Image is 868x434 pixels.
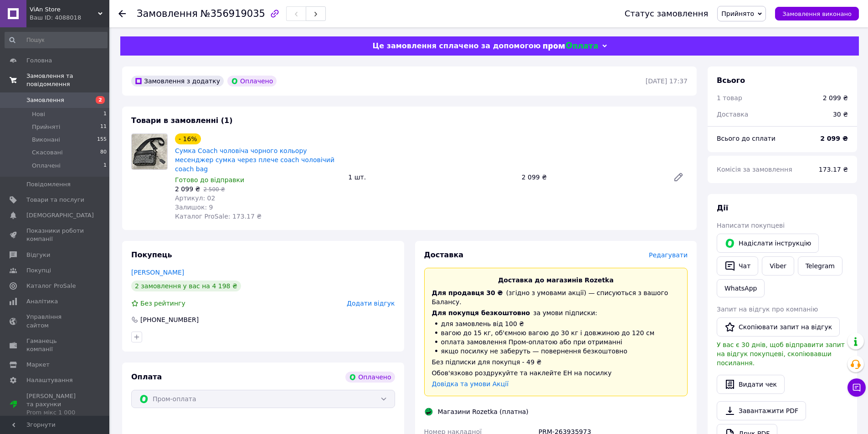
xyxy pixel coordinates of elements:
span: Редагувати [649,251,688,259]
span: 1 [103,110,107,118]
div: Оплачено [345,372,395,383]
span: Гаманець компанії [26,337,84,353]
span: Написати покупцеві [717,222,785,229]
span: Без рейтингу [140,300,185,307]
div: Магазини Rozetka (платна) [436,407,531,416]
div: Статус замовлення [625,9,709,18]
a: WhatsApp [717,279,765,297]
div: 2 099 ₴ [518,171,666,184]
span: Оплата [131,373,162,381]
span: Замовлення та повідомлення [26,72,109,88]
input: Пошук [5,32,108,48]
span: Замовлення виконано [782,10,852,17]
span: Відгуки [26,251,50,259]
button: Скопіювати запит на відгук [717,317,840,337]
div: 2 замовлення у вас на 4 198 ₴ [131,281,241,291]
div: Оплачено [227,76,277,87]
span: Для продавця 30 ₴ [432,289,503,296]
li: оплата замовлення Пром-оплатою або при отриманні [432,337,680,347]
time: [DATE] 17:37 [646,77,688,85]
span: Всього до сплати [717,135,776,142]
span: Доставка до магазинів Rozetka [498,276,614,284]
span: Готово до відправки [175,176,244,184]
a: Завантажити PDF [717,401,806,420]
span: ViAn Store [30,5,98,14]
span: 11 [100,123,107,131]
button: Чат з покупцем [847,378,866,397]
a: Telegram [798,256,842,276]
span: Прийнято [721,10,754,17]
span: Прийняті [32,123,60,131]
li: якщо посилку не заберуть — повернення безкоштовно [432,347,680,356]
li: вагою до 15 кг, об'ємною вагою до 30 кг і довжиною до 120 см [432,328,680,337]
button: Замовлення виконано [775,7,859,20]
span: Залишок: 9 [175,204,213,211]
div: (згідно з умовами акції) — списуються з вашого Балансу. [432,288,680,306]
div: Без підписки для покупця - 49 ₴ [432,357,680,367]
span: Запит на відгук про компанію [717,306,818,313]
span: Повідомлення [26,180,71,189]
span: Покупець [131,250,172,259]
span: [PERSON_NAME] та рахунки [26,392,84,417]
span: 1 товар [717,94,742,102]
span: Це замовлення сплачено за допомогою [372,41,540,50]
span: 155 [97,136,107,144]
div: Замовлення з додатку [131,76,224,87]
div: 30 ₴ [827,104,853,124]
img: evopay logo [543,42,598,51]
a: Редагувати [669,168,688,186]
span: Замовлення [26,96,64,104]
span: Показники роботи компанії [26,227,84,243]
span: Товари в замовленні (1) [131,116,233,125]
span: Каталог ProSale [26,282,76,290]
div: 1 шт. [344,171,518,184]
span: Налаштування [26,376,73,384]
span: №356919035 [200,8,265,19]
div: Ваш ID: 4088018 [30,14,109,22]
span: Виконані [32,136,60,144]
span: 2 500 ₴ [203,186,225,193]
a: Сумка Сoach чоловіча чорного кольору месенджер сумка через плече coach чоловічий coach bag [175,147,334,173]
a: [PERSON_NAME] [131,269,184,276]
span: Додати відгук [347,300,395,307]
div: 2 099 ₴ [823,93,848,102]
span: Товари та послуги [26,196,84,204]
div: [PHONE_NUMBER] [139,315,200,324]
span: 2 099 ₴ [175,185,200,193]
span: Маркет [26,361,50,369]
button: Чат [717,256,758,276]
span: Аналітика [26,297,58,306]
span: Доставка [717,111,748,118]
div: за умови підписки: [432,308,680,317]
span: [DEMOGRAPHIC_DATA] [26,211,94,220]
span: У вас є 30 днів, щоб відправити запит на відгук покупцеві, скопіювавши посилання. [717,341,845,367]
span: 173.17 ₴ [819,166,848,173]
div: Повернутися назад [118,9,126,18]
a: Viber [762,256,794,276]
li: для замовлень від 100 ₴ [432,319,680,328]
span: Комісія за замовлення [717,166,792,173]
span: Дії [717,204,728,212]
div: Prom мікс 1 000 [26,408,84,417]
span: Покупці [26,266,51,275]
span: Скасовані [32,148,63,157]
span: Доставка [424,250,464,259]
span: Всього [717,76,745,85]
div: - 16% [175,133,201,144]
span: 80 [100,148,107,157]
span: Оплачені [32,162,61,170]
button: Видати чек [717,375,785,394]
span: Каталог ProSale: 173.17 ₴ [175,213,262,220]
div: Обов'язково роздрукуйте та наклейте ЕН на посилку [432,368,680,378]
b: 2 099 ₴ [820,135,848,142]
span: 2 [96,96,105,104]
span: Для покупця безкоштовно [432,309,530,317]
a: Довідка та умови Акції [432,380,509,388]
span: Головна [26,56,52,65]
button: Надіслати інструкцію [717,234,819,253]
span: Артикул: 02 [175,194,215,202]
span: 1 [103,162,107,170]
span: Замовлення [137,8,198,19]
span: Управління сайтом [26,313,84,329]
span: Нові [32,110,45,118]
